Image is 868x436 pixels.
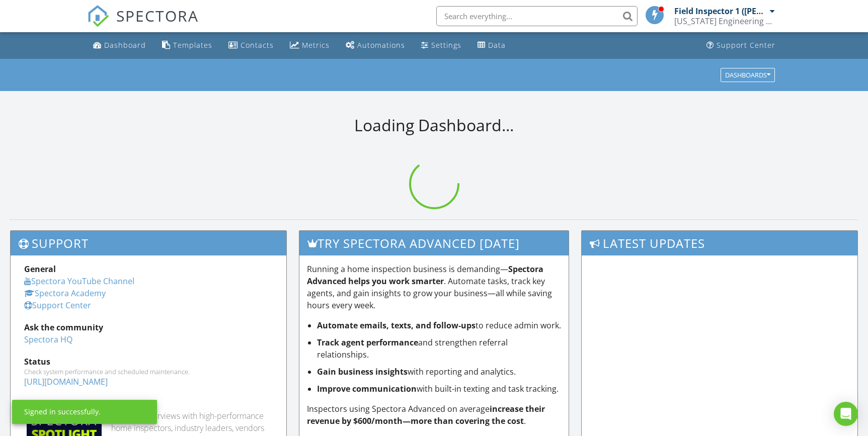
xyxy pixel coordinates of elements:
[24,276,134,287] a: Spectora YouTube Channel
[431,40,461,50] div: Settings
[488,40,506,50] div: Data
[317,320,476,331] strong: Automate emails, texts, and follow-ups
[307,403,545,426] strong: increase their revenue by $600/month—more than covering the cost
[317,336,562,361] li: and strengthen referral relationships.
[299,231,569,255] h3: Try spectora advanced [DATE]
[721,68,775,82] button: Dashboards
[702,36,779,55] a: Support Center
[717,40,775,50] div: Support Center
[87,14,199,35] a: SPECTORA
[24,288,106,299] a: Spectora Academy
[87,5,109,27] img: The Best Home Inspection Software - Spectora
[307,264,543,287] strong: Spectora Advanced helps you work smarter
[834,402,858,426] div: Open Intercom Messenger
[674,6,767,16] div: Field Inspector 1 ([PERSON_NAME])
[674,16,775,26] div: Florida Engineering LLC
[286,36,334,55] a: Metrics
[24,264,56,275] strong: General
[173,40,212,50] div: Templates
[116,5,199,26] span: SPECTORA
[24,334,72,345] a: Spectora HQ
[342,36,409,55] a: Automations (Basic)
[317,383,562,395] li: with built-in texting and task tracking.
[307,263,562,311] p: Running a home inspection business is demanding— . Automate tasks, track key agents, and gain ins...
[474,36,510,55] a: Data
[24,321,273,333] div: Ask the community
[357,40,405,50] div: Automations
[24,398,273,410] div: Industry Knowledge
[24,368,273,376] div: Check system performance and scheduled maintenance.
[104,40,146,50] div: Dashboard
[317,337,418,348] strong: Track agent performance
[417,36,465,55] a: Settings
[317,383,417,394] strong: Improve communication
[302,40,330,50] div: Metrics
[241,40,274,50] div: Contacts
[11,231,286,255] h3: Support
[224,36,278,55] a: Contacts
[317,366,408,377] strong: Gain business insights
[317,366,562,378] li: with reporting and analytics.
[24,407,101,417] div: Signed in successfully.
[582,231,857,255] h3: Latest Updates
[317,319,562,331] li: to reduce admin work.
[158,36,216,55] a: Templates
[725,71,770,78] div: Dashboards
[307,403,562,427] p: Inspectors using Spectora Advanced on average .
[24,300,91,311] a: Support Center
[24,376,108,387] a: [URL][DOMAIN_NAME]
[24,356,273,368] div: Status
[436,6,638,26] input: Search everything...
[89,36,150,55] a: Dashboard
